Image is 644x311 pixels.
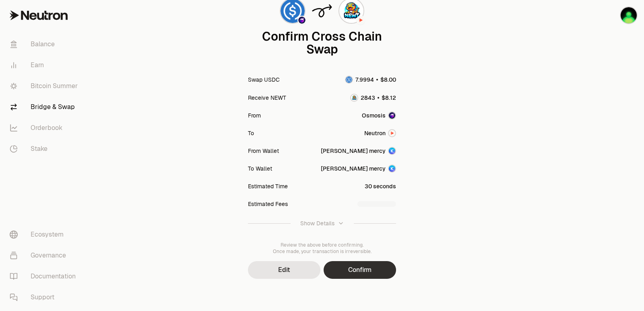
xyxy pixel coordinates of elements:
a: Documentation [3,266,87,287]
img: Neutron Logo [357,16,364,24]
a: Earn [3,55,87,76]
div: To [248,129,254,137]
div: From Wallet [248,147,279,155]
a: Support [3,287,87,308]
div: Swap USDC [248,76,280,84]
div: [PERSON_NAME] mercy [321,147,386,155]
div: Estimated Fees [248,200,288,208]
span: Neutron [364,129,386,137]
div: Receive NEWT [248,94,286,102]
div: To Wallet [248,165,272,173]
a: Orderbook [3,117,87,138]
div: Estimated Time [248,182,288,190]
img: Account Image [389,165,395,172]
a: Bitcoin Summer [3,76,87,97]
div: 30 seconds [365,182,396,190]
div: Confirm Cross Chain Swap [248,30,396,56]
a: Bridge & Swap [3,97,87,117]
button: Show Details [248,213,396,234]
span: Osmosis [362,111,386,119]
img: Osmosis Logo [298,16,305,24]
button: [PERSON_NAME] mercyAccount Image [321,147,396,155]
button: [PERSON_NAME] mercyAccount Image [321,165,396,173]
div: From [248,111,261,119]
a: Stake [3,138,87,159]
a: Governance [3,245,87,266]
div: [PERSON_NAME] mercy [321,165,386,173]
a: Ecosystem [3,224,87,245]
div: Show Details [300,219,334,227]
img: Osmosis Logo [389,112,395,119]
img: Account Image [389,148,395,154]
img: USDC Logo [346,76,352,83]
button: Confirm [324,261,396,279]
img: sandy mercy [621,7,637,23]
img: NEWT Logo [351,95,357,101]
button: Edit [248,261,320,279]
a: Balance [3,34,87,55]
div: Review the above before confirming. Once made, your transaction is irreversible. [248,242,396,255]
img: Neutron Logo [389,130,395,136]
